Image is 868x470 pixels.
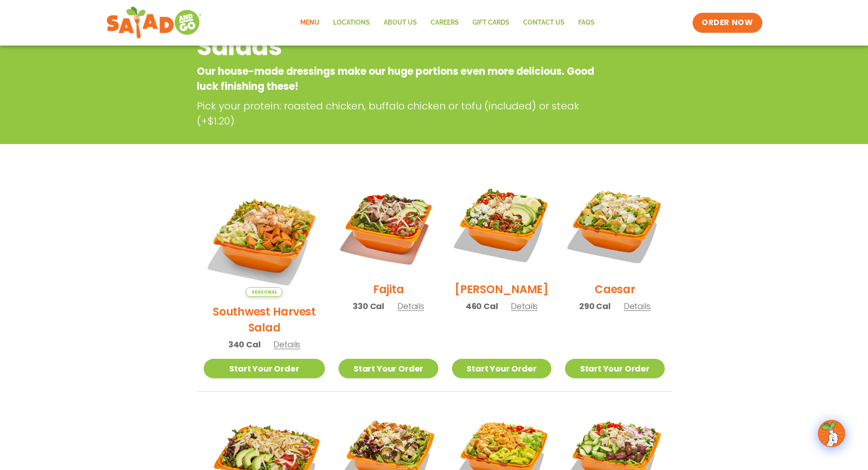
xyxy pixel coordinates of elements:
a: Menu [293,12,326,33]
img: Product photo for Fajita Salad [339,175,438,274]
img: Product photo for Southwest Harvest Salad [204,175,325,297]
a: Start Your Order [339,359,438,378]
a: FAQs [571,12,601,33]
span: 340 Cal [228,338,261,351]
a: GIFT CARDS [466,12,516,33]
img: Product photo for Caesar Salad [565,175,664,274]
span: 460 Cal [466,300,498,312]
a: Careers [424,12,466,33]
p: Our house-made dressings make our huge portions even more delicious. Good luck finishing these! [197,64,598,94]
a: ORDER NOW [693,13,762,33]
a: Start Your Order [204,359,325,378]
span: Details [273,339,300,350]
span: 330 Cal [353,300,384,312]
nav: Menu [293,12,601,33]
a: About Us [377,12,424,33]
h2: Southwest Harvest Salad [204,304,325,336]
a: Locations [326,12,377,33]
h2: [PERSON_NAME] [455,281,549,297]
a: Start Your Order [452,359,551,378]
p: Pick your protein: roasted chicken, buffalo chicken or tofu (included) or steak (+$1.20) [197,98,602,129]
a: Contact Us [516,12,571,33]
span: Details [624,300,651,312]
h2: Fajita [373,281,404,297]
span: Details [397,300,424,312]
span: Seasonal [246,287,282,297]
span: Details [511,300,538,312]
img: wpChatIcon [819,421,844,446]
span: ORDER NOW [702,17,753,28]
img: Product photo for Cobb Salad [452,175,551,274]
span: 290 Cal [579,300,611,312]
h2: Caesar [595,281,635,297]
img: new-SAG-logo-768×292 [106,5,202,41]
a: Start Your Order [565,359,664,378]
h2: Salads [197,28,598,65]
